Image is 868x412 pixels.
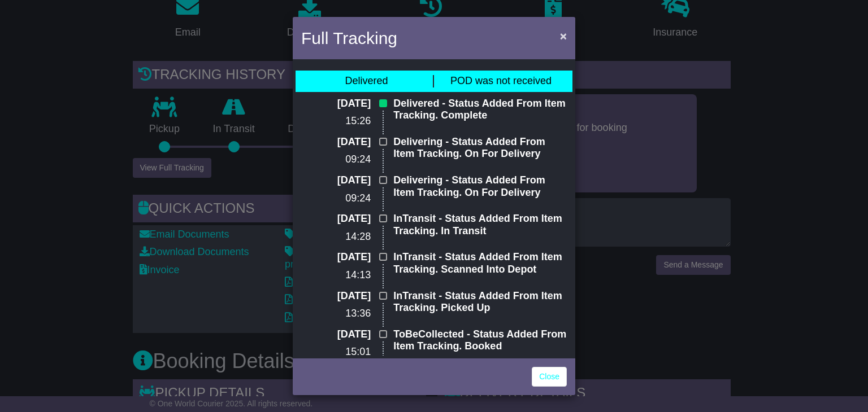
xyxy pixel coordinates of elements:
[301,346,371,358] p: 15:01
[301,269,371,282] p: 14:13
[393,251,567,275] p: InTransit - Status Added From Item Tracking. Scanned Into Depot
[393,328,567,353] p: ToBeCollected - Status Added From Item Tracking. Booked
[301,290,371,303] p: [DATE]
[301,251,371,264] p: [DATE]
[554,24,572,47] button: Close
[301,154,371,166] p: 09:24
[560,29,567,42] span: ×
[393,98,567,122] p: Delivered - Status Added From Item Tracking. Complete
[345,75,388,87] div: Delivered
[301,98,371,110] p: [DATE]
[301,231,371,243] p: 14:28
[301,25,397,51] h4: Full Tracking
[301,136,371,148] p: [DATE]
[393,290,567,314] p: InTransit - Status Added From Item Tracking. Picked Up
[393,174,567,199] p: Delivering - Status Added From Item Tracking. On For Delivery
[301,192,371,205] p: 09:24
[301,213,371,225] p: [DATE]
[450,75,552,86] span: POD was not received
[301,174,371,187] p: [DATE]
[301,115,371,128] p: 15:26
[393,213,567,237] p: InTransit - Status Added From Item Tracking. In Transit
[393,136,567,160] p: Delivering - Status Added From Item Tracking. On For Delivery
[301,328,371,341] p: [DATE]
[301,308,371,320] p: 13:36
[532,367,567,387] a: Close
